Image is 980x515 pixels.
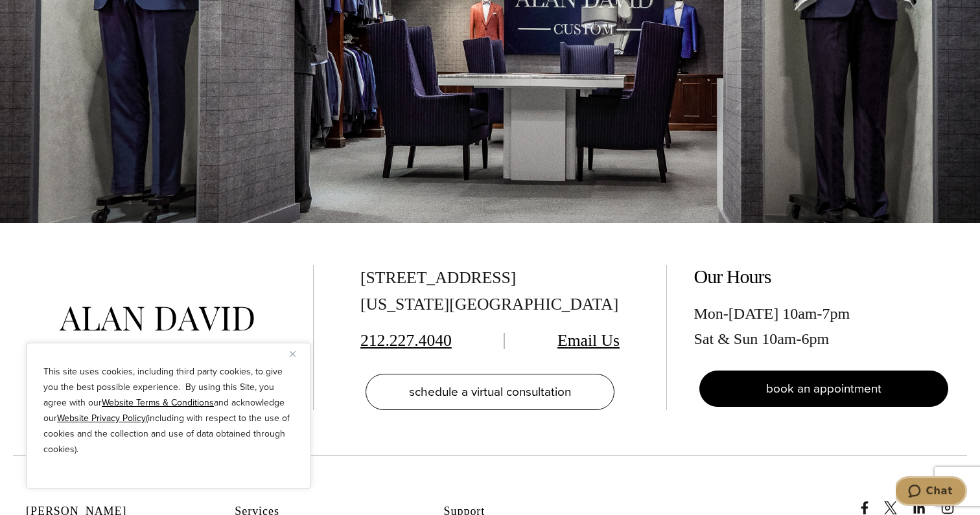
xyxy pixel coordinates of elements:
p: This site uses cookies, including third party cookies, to give you the best possible experience. ... [43,364,294,457]
iframe: Opens a widget where you can chat to one of our agents [896,476,967,509]
button: Close [290,346,305,361]
a: book an appointment [699,371,948,407]
a: Website Privacy Policy [57,411,146,425]
a: 212.227.4040 [360,331,452,350]
div: Mon-[DATE] 10am-7pm Sat & Sun 10am-6pm [694,301,953,351]
a: schedule a virtual consultation [366,374,614,410]
a: x/twitter [884,488,910,514]
a: Website Terms & Conditions [102,396,214,409]
h2: Our Hours [694,265,953,288]
span: book an appointment [766,379,881,398]
a: Facebook [858,488,881,514]
img: Close [290,351,296,357]
img: alan david custom [60,306,254,369]
span: schedule a virtual consultation [409,382,571,401]
a: Email Us [557,331,620,350]
div: [STREET_ADDRESS] [US_STATE][GEOGRAPHIC_DATA] [360,265,620,318]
